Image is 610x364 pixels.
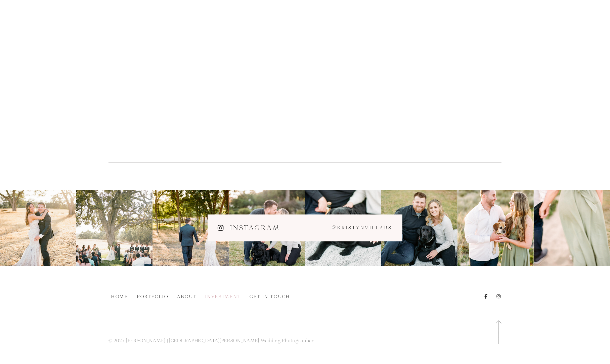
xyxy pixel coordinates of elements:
[230,223,280,233] h3: Instagram
[229,190,305,266] img: 342240555_897432984819126_5366911939017324242_n.jpg
[76,190,152,266] img: 350133255_680085640595232_3585505500946262694_n.jpg
[175,293,200,301] a: About
[208,215,402,241] a: Instagram @kristynvillars
[332,225,393,231] span: @kristynvillars
[134,293,171,301] a: Portfolio
[152,190,229,266] img: 350440915_174651795566064_4477652660870623627_n.jpg
[534,190,610,266] img: 332834394_896458014902275_313845935312603832_n.jpg
[457,190,534,266] img: 333131728_220078063723166_114738581481471425_n.jpg
[108,293,131,301] a: Home
[247,293,293,301] a: Get in Touch
[203,293,244,301] a: Investment
[108,337,314,345] p: © 2025 [PERSON_NAME] | [GEOGRAPHIC_DATA][PERSON_NAME] Wedding Photographer
[381,190,457,266] img: 342333230_1657415458040540_3276179883616016526_n.jpg
[305,190,381,266] img: 342349903_1296663827603443_3338682501000734388_n.jpg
